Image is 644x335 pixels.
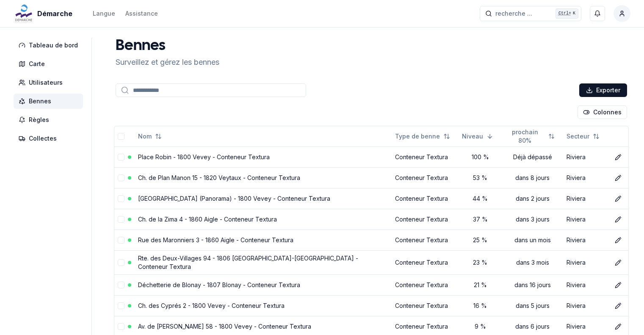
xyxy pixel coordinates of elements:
td: Riviera [563,295,608,316]
h1: Bennes [116,38,219,55]
div: dans 2 jours [505,194,560,203]
td: Conteneur Textura [392,209,459,230]
div: dans 16 jours [505,281,560,289]
td: Conteneur Textura [392,167,459,188]
div: dans 3 jours [505,215,560,224]
div: dans 5 jours [505,302,560,310]
td: Riviera [563,167,608,188]
span: prochain 80% [505,128,545,145]
td: Conteneur Textura [392,274,459,295]
td: Riviera [563,209,608,230]
div: 37 % [462,215,498,224]
button: Sorted descending. Click to sort ascending. [457,130,498,143]
span: Collectes [29,134,57,143]
span: Type de benne [395,132,440,141]
button: select-row [118,154,124,161]
div: 25 % [462,236,498,244]
td: Conteneur Textura [392,295,459,316]
button: Not sorted. Click to sort ascending. [390,130,455,143]
a: Rue des Maronniers 3 - 1860 Aigle - Conteneur Textura [138,236,293,244]
td: Riviera [563,147,608,167]
td: Riviera [563,274,608,295]
button: select-row [118,195,124,202]
a: Rte. des Deux-Villages 94 - 1806 [GEOGRAPHIC_DATA]-[GEOGRAPHIC_DATA] - Conteneur Textura [138,255,358,270]
a: Tableau de bord [14,38,86,53]
div: 44 % [462,194,498,203]
span: Tableau de bord [29,41,78,50]
button: select-row [118,174,124,181]
a: Carte [14,56,86,72]
span: Nom [138,132,152,141]
a: Av. de [PERSON_NAME] 58 - 1800 Vevey - Conteneur Textura [138,323,311,330]
td: Riviera [563,188,608,209]
div: 21 % [462,281,498,289]
div: 100 % [462,153,498,161]
a: Place Robin - 1800 Vevey - Conteneur Textura [138,153,270,161]
a: Assistance [125,8,158,19]
a: [GEOGRAPHIC_DATA] (Panorama) - 1800 Vevey - Conteneur Textura [138,195,330,202]
span: Bennes [29,97,51,105]
span: Secteur [567,132,589,141]
button: select-row [118,237,124,244]
td: Conteneur Textura [392,230,459,250]
button: select-row [118,282,124,288]
div: dans 8 jours [505,174,560,182]
td: Conteneur Textura [392,250,459,274]
button: select-row [118,323,124,330]
div: dans 6 jours [505,322,560,331]
a: Ch. de la Zima 4 - 1860 Aigle - Conteneur Textura [138,216,277,223]
div: 16 % [462,302,498,310]
div: 9 % [462,322,498,331]
button: select-all [118,133,124,140]
a: Règles [14,112,86,127]
td: Conteneur Textura [392,188,459,209]
button: Not sorted. Click to sort ascending. [500,130,560,143]
td: Riviera [563,250,608,274]
a: Utilisateurs [14,75,86,90]
a: Démarche [14,8,76,19]
span: Démarche [37,8,72,19]
button: select-row [118,259,124,266]
div: dans un mois [505,236,560,244]
div: 23 % [462,258,498,267]
img: Démarche Logo [14,3,34,24]
span: Règles [29,116,49,124]
td: Conteneur Textura [392,147,459,167]
span: Utilisateurs [29,78,63,87]
a: Déchetterie de Blonay - 1807 Blonay - Conteneur Textura [138,281,300,288]
a: Collectes [14,131,86,146]
div: Déjà dépassé [505,153,560,161]
span: Carte [29,60,45,68]
span: recherche ... [495,9,532,18]
span: Niveau [462,132,483,141]
button: recherche ...Ctrl+K [480,6,581,21]
button: Langue [93,8,115,19]
button: select-row [118,216,124,223]
a: Ch. des Cyprés 2 - 1800 Vevey - Conteneur Textura [138,302,285,309]
button: Not sorted. Click to sort ascending. [133,130,167,143]
a: Ch. de Plan Manon 15 - 1820 Veytaux - Conteneur Textura [138,174,300,181]
button: Exporter [579,83,627,97]
p: Surveillez et gérez les bennes [116,56,219,68]
a: Bennes [14,94,86,109]
div: Langue [93,9,115,18]
div: 53 % [462,174,498,182]
button: Not sorted. Click to sort ascending. [561,130,605,143]
button: Cocher les colonnes [578,105,627,119]
td: Riviera [563,230,608,250]
div: dans 3 mois [505,258,560,267]
button: select-row [118,302,124,309]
